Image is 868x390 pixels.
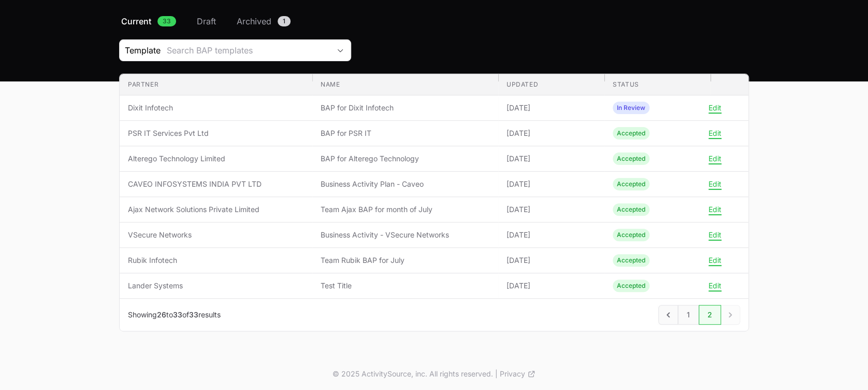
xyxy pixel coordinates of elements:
span: Template [120,44,161,57]
p: Showing to of results [128,310,221,320]
button: Edit [708,205,721,214]
span: Business Activity Plan - Caveo [321,179,490,189]
span: 33 [189,310,198,319]
span: | [495,369,498,379]
th: Partner [120,74,312,95]
span: [DATE] [507,255,596,266]
span: [DATE] [507,179,596,189]
button: Edit [708,230,721,240]
span: Alterego Technology Limited [128,154,304,164]
span: Dixit Infotech [128,103,304,113]
span: Lander Systems [128,281,304,291]
button: Edit [708,256,721,265]
span: 1 [278,16,291,26]
span: BAP for Alterego Technology [321,154,490,164]
span: Team Ajax BAP for month of July [321,204,490,215]
a: Privacy [500,369,536,379]
span: Archived [237,15,271,27]
th: Updated [498,74,604,95]
span: Test Title [321,281,490,291]
a: Previous [658,305,678,325]
span: 33 [157,16,176,26]
span: Current [121,15,151,27]
button: Edit [708,281,721,290]
span: [DATE] [507,154,596,164]
section: Business Activity Plan Filters [119,39,749,61]
span: BAP for PSR IT [321,128,490,138]
a: Archived1 [235,15,293,27]
span: VSecure Networks [128,230,304,240]
section: Business Activity Plan Submissions [119,74,749,331]
span: Team Rubik BAP for July [321,255,490,266]
span: Rubik Infotech [128,255,304,266]
div: Search BAP templates [167,44,330,57]
a: 1 [678,305,699,325]
span: Draft [197,15,216,27]
button: Edit [708,154,721,163]
button: Edit [708,179,721,189]
nav: Business Activity Plan Navigation navigation [119,15,749,27]
span: [DATE] [507,128,596,138]
span: PSR IT Services Pvt Ltd [128,128,304,138]
span: Ajax Network Solutions Private Limited [128,204,304,215]
p: © 2025 ActivitySource, inc. All rights reserved. [332,369,493,379]
span: BAP for Dixit Infotech [321,103,490,113]
span: [DATE] [507,103,596,113]
button: Edit [708,129,721,138]
span: CAVEO INFOSYSTEMS INDIA PVT LTD [128,179,304,189]
th: Name [312,74,498,95]
span: [DATE] [507,230,596,240]
span: 26 [157,310,166,319]
span: [DATE] [507,204,596,215]
a: 2 [699,305,721,325]
a: Draft [195,15,218,27]
button: Search BAP templates [161,40,351,61]
a: Current33 [119,15,178,27]
span: [DATE] [507,281,596,291]
span: Business Activity - VSecure Networks [321,230,490,240]
th: Status [604,74,711,95]
span: 33 [173,310,182,319]
button: Edit [708,103,721,113]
